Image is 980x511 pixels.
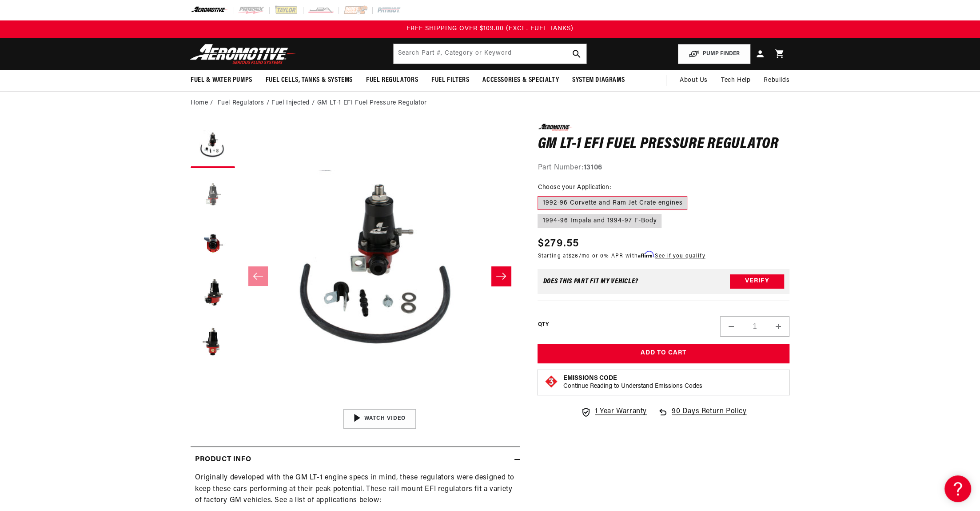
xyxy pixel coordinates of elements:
input: Search by Part Number, Category or Keyword [394,44,586,64]
span: System Diagrams [572,76,625,85]
summary: Rebuilds [757,70,796,91]
button: Slide right [491,266,511,286]
button: search button [567,44,586,64]
span: Rebuilds [764,76,789,85]
div: Part Number: [538,162,789,174]
li: Fuel Regulators [218,98,272,108]
img: Aeromotive [187,44,299,64]
div: Does This part fit My vehicle? [543,278,638,285]
label: 1994-96 Impala and 1994-97 F-Body [538,214,661,228]
p: Continue Reading to Understand Emissions Codes [563,382,702,390]
a: 1 Year Warranty [581,406,647,418]
strong: Emissions Code [563,375,617,382]
span: 90 Days Return Policy [672,406,747,427]
span: About Us [680,77,708,84]
summary: Tech Help [714,70,757,91]
span: Fuel Cells, Tanks & Systems [266,76,353,85]
a: See if you qualify - Learn more about Affirm Financing (opens in modal) [655,253,705,259]
span: FREE SHIPPING OVER $109.00 (EXCL. FUEL TANKS) [406,25,574,32]
span: Fuel Regulators [366,76,418,85]
span: Accessories & Specialty [482,76,559,85]
button: Verify [730,274,784,289]
p: Starting at /mo or 0% APR with . [538,252,705,260]
span: 1 Year Warranty [595,406,647,418]
span: $279.55 [538,236,579,252]
summary: Fuel Regulators [359,70,425,91]
label: 1992-96 Corvette and Ram Jet Crate engines [538,196,687,210]
button: Load image 3 in gallery view [191,221,235,266]
button: Slide left [248,266,268,286]
summary: System Diagrams [566,70,631,91]
a: About Us [673,70,714,91]
button: Load image 2 in gallery view [191,173,235,217]
button: PUMP FINDER [678,44,750,64]
media-gallery: Gallery Viewer [191,124,520,428]
h2: Product Info [195,454,251,466]
span: Affirm [638,251,653,258]
label: QTY [538,321,549,329]
button: Load image 4 in gallery view [191,270,235,315]
summary: Product Info [191,447,520,473]
nav: breadcrumbs [191,98,789,108]
li: GM LT-1 EFI Fuel Pressure Regulator [317,98,427,108]
li: Fuel Injected [271,98,317,108]
span: $26 [569,253,579,259]
button: Emissions CodeContinue Reading to Understand Emissions Codes [563,374,702,390]
a: Home [191,98,208,108]
strong: 13106 [584,164,602,171]
span: Fuel & Water Pumps [191,76,252,85]
h1: GM LT-1 EFI Fuel Pressure Regulator [538,137,789,152]
button: Load image 5 in gallery view [191,319,235,364]
summary: Fuel & Water Pumps [184,70,259,91]
summary: Accessories & Specialty [476,70,566,91]
span: Tech Help [721,76,750,85]
img: Emissions code [544,374,558,389]
button: Load image 1 in gallery view [191,124,235,168]
legend: Choose your Application: [538,183,612,192]
a: 90 Days Return Policy [657,406,747,427]
summary: Fuel Filters [425,70,476,91]
summary: Fuel Cells, Tanks & Systems [259,70,359,91]
span: Fuel Filters [431,76,469,85]
button: Add to Cart [538,344,789,364]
